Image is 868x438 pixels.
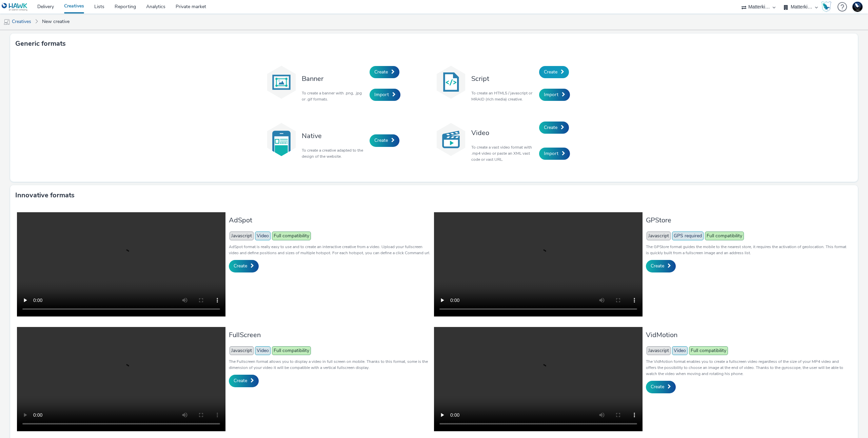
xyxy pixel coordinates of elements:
[370,89,400,101] a: Import
[234,263,247,269] span: Create
[230,232,254,240] span: Javascript
[651,384,664,390] span: Create
[852,2,863,12] img: Support Hawk
[229,358,431,371] p: The Fullscreen format allows you to display a video in full screen on mobile. Thanks to this form...
[821,1,831,12] img: Hawk Academy
[646,260,676,272] a: Create
[539,122,569,134] a: Create
[539,66,569,78] a: Create
[39,14,73,30] a: New creative
[651,263,664,269] span: Create
[646,216,848,225] h3: GPStore
[544,91,558,98] span: Import
[302,90,366,102] p: To create a banner with .png, .jpg or .gif formats.
[672,232,704,240] span: GPS required
[264,65,298,99] img: banner.svg
[544,124,557,131] span: Create
[229,330,431,340] h3: FullScreen
[705,232,744,240] span: Full compatibility
[229,244,431,256] p: AdSpot format is really easy to use and to create an interactive creative from a video. Upload yo...
[302,131,366,140] h3: Native
[255,232,271,240] span: Video
[646,244,848,256] p: The GPStore format guides the mobile to the nearest store, it requires the activation of geolocat...
[539,148,570,160] a: Import
[821,1,834,12] a: Hawk Academy
[374,91,389,98] span: Import
[539,89,570,101] a: Import
[434,123,468,156] img: video.svg
[234,377,247,384] span: Create
[272,232,311,240] span: Full compatibility
[370,66,399,78] a: Create
[471,74,536,83] h3: Script
[229,216,431,225] h3: AdSpot
[229,260,259,272] a: Create
[302,74,366,83] h3: Banner
[2,3,28,11] img: undefined Logo
[672,346,688,355] span: Video
[544,69,557,75] span: Create
[374,137,388,144] span: Create
[647,232,671,240] span: Javascript
[272,346,311,355] span: Full compatibility
[646,358,848,377] p: The VidMotion format enables you to create a fullscreen video regardless of the size of your MP4 ...
[15,39,66,49] h3: Generic formats
[255,346,271,355] span: Video
[689,346,728,355] span: Full compatibility
[544,150,558,157] span: Import
[471,128,536,137] h3: Video
[229,375,259,387] a: Create
[230,346,254,355] span: Javascript
[15,190,75,200] h3: Innovative formats
[370,134,399,147] a: Create
[434,65,468,99] img: code.svg
[646,330,848,340] h3: VidMotion
[302,147,366,159] p: To create a creative adapted to the design of the website.
[264,123,298,156] img: native.svg
[374,69,388,75] span: Create
[471,90,536,102] p: To create an HTML5 / javascript or MRAID (rich media) creative.
[471,144,536,162] p: To create a vast video format with .mp4 video or paste an XML vast code or vast URL.
[647,346,671,355] span: Javascript
[646,381,676,393] a: Create
[3,19,10,25] img: mobile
